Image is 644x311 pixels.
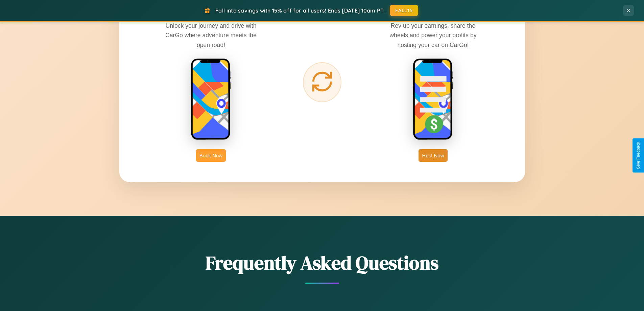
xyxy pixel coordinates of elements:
img: host phone [413,58,453,141]
h2: Frequently Asked Questions [119,250,525,276]
button: FALL15 [390,5,418,16]
p: Unlock your journey and drive with CarGo where adventure meets the open road! [160,21,262,49]
button: Host Now [419,149,447,162]
div: Give Feedback [636,142,641,169]
span: Fall into savings with 15% off for all users! Ends [DATE] 10am PT. [215,7,385,14]
img: rent phone [191,58,231,141]
p: Rev up your earnings, share the wheels and power your profits by hosting your car on CarGo! [382,21,484,49]
button: Book Now [196,149,226,162]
